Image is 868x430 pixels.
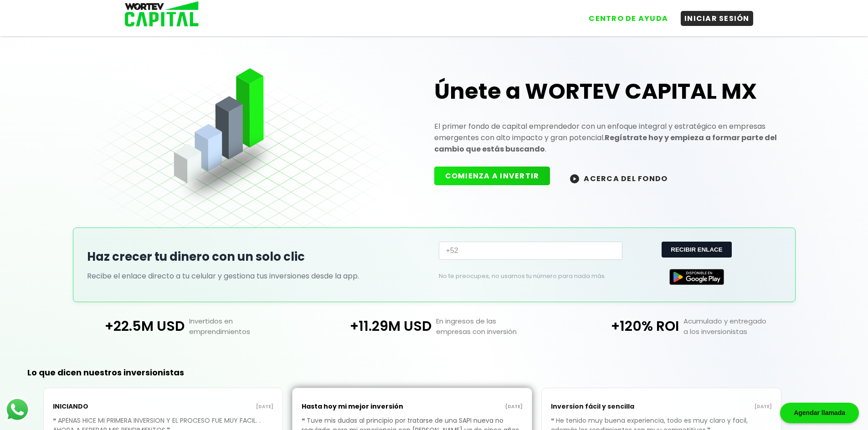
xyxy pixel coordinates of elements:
img: Google Play [669,269,724,285]
p: Acumulado y entregado a los inversionistas [679,316,805,337]
button: CENTRO DE AYUDA [585,11,672,26]
h2: Haz crecer tu dinero con un solo clic [87,248,430,266]
h1: Únete a WORTEV CAPITAL MX [434,77,781,106]
p: [DATE] [163,403,273,410]
p: En ingresos de las empresas con inversión [431,316,557,337]
p: +11.29M USD [310,316,431,337]
p: El primer fondo de capital emprendedor con un enfoque integral y estratégico en empresas emergent... [434,121,781,155]
button: INICIAR SESIÓN [681,11,753,26]
span: ❝ [551,416,556,425]
p: [DATE] [412,403,523,410]
p: No te preocupes, no usamos tu número para nada más. [439,272,608,280]
span: ❝ [302,416,307,425]
span: ❝ [53,416,58,425]
p: +120% ROI [558,316,679,337]
img: wortev-capital-acerca-del-fondo [570,174,579,183]
a: INICIAR SESIÓN [672,4,753,26]
p: Recibe el enlace directo a tu celular y gestiona tus inversiones desde la app. [87,270,430,282]
img: logos_whatsapp-icon.242b2217.svg [5,397,30,422]
p: Hasta hoy mi mejor inversión [302,397,412,416]
p: INICIANDO [53,397,163,416]
p: [DATE] [662,403,772,410]
strong: Regístrate hoy y empieza a formar parte del cambio que estás buscando [434,132,777,154]
button: COMIENZA A INVERTIR [434,167,550,185]
p: +22.5M USD [63,316,184,337]
button: ACERCA DEL FONDO [559,168,678,188]
p: Inversion fácil y sencilla [551,397,661,416]
a: COMIENZA A INVERTIR [434,172,560,183]
button: RECIBIR ENLACE [662,242,731,258]
p: Invertidos en emprendimientos [185,316,310,337]
a: CENTRO DE AYUDA [576,4,672,26]
div: Agendar llamada [780,403,859,423]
